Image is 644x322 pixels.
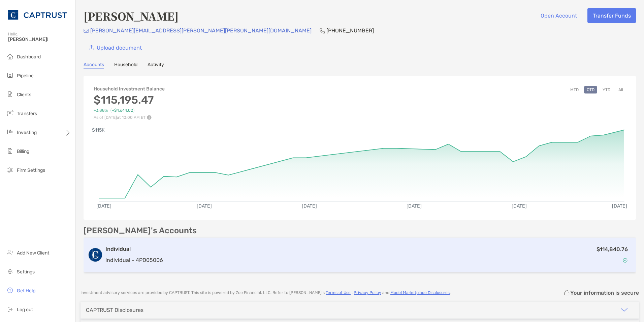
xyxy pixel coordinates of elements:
[623,258,627,263] img: Account Status icon
[80,290,451,295] p: Investment advisory services are provided by CAPTRUST . This site is powered by Zoe Financial, LL...
[84,40,147,55] a: Upload document
[17,130,37,135] span: Investing
[197,203,212,209] text: [DATE]
[94,93,165,106] h3: $115,195.47
[17,269,35,275] span: Settings
[6,248,14,257] img: add_new_client icon
[570,290,639,296] p: Your information is secure
[620,306,628,314] img: icon arrow
[96,203,111,209] text: [DATE]
[6,166,14,174] img: firm-settings icon
[84,29,89,33] img: Email Icon
[8,3,67,27] img: CAPTRUST Logo
[535,8,582,23] button: Open Account
[92,127,105,133] text: $115K
[105,245,163,253] h3: Individual
[600,86,613,93] button: YTD
[89,248,102,262] img: logo account
[326,26,374,35] p: [PHONE_NUMBER]
[320,28,325,33] img: Phone Icon
[17,92,31,98] span: Clients
[6,71,14,79] img: pipeline icon
[612,203,627,209] text: [DATE]
[110,108,134,113] span: ( +$4,644.02 )
[6,109,14,117] img: transfers icon
[354,290,381,295] a: Privacy Policy
[86,307,143,313] div: CAPTRUST Disclosures
[17,54,41,60] span: Dashboard
[407,203,422,209] text: [DATE]
[148,62,164,69] a: Activity
[105,256,163,264] p: Individual - 4PD05006
[84,62,104,69] a: Accounts
[17,288,35,294] span: Get Help
[90,26,312,35] p: [PERSON_NAME][EMAIL_ADDRESS][PERSON_NAME][PERSON_NAME][DOMAIN_NAME]
[84,226,197,235] p: [PERSON_NAME]'s Accounts
[17,73,34,79] span: Pipeline
[512,203,527,209] text: [DATE]
[84,8,179,24] h4: [PERSON_NAME]
[114,62,137,69] a: Household
[326,290,351,295] a: Terms of Use
[6,90,14,98] img: clients icon
[17,250,49,256] span: Add New Client
[587,8,636,23] button: Transfer Funds
[94,108,108,113] span: +3.88%
[8,36,71,42] span: [PERSON_NAME]!
[597,245,628,253] p: $114,840.76
[302,203,317,209] text: [DATE]
[147,115,152,120] img: Performance Info
[390,290,450,295] a: Model Marketplace Disclosures
[89,45,94,51] img: button icon
[6,286,14,294] img: get-help icon
[17,149,29,154] span: Billing
[94,115,165,120] p: As of [DATE] at 10:00 AM ET
[6,147,14,155] img: billing icon
[568,86,581,93] button: MTD
[616,86,626,93] button: All
[17,167,45,173] span: Firm Settings
[6,52,14,60] img: dashboard icon
[584,86,597,93] button: QTD
[6,267,14,275] img: settings icon
[94,86,165,92] h4: Household Investment Balance
[6,305,14,313] img: logout icon
[6,128,14,136] img: investing icon
[17,307,33,313] span: Log out
[17,111,37,116] span: Transfers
